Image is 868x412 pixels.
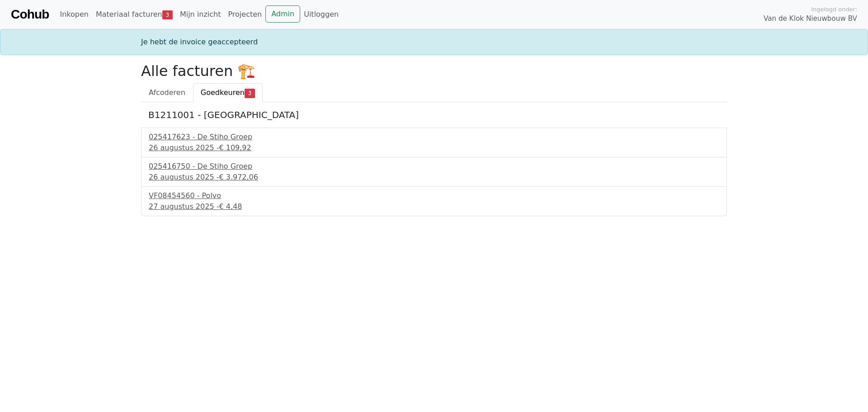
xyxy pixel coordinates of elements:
[176,5,225,24] a: Mijn inzicht
[193,83,263,102] a: Goedkeuren3
[141,83,193,102] a: Afcoderen
[201,88,245,97] span: Goedkeuren
[149,132,719,153] a: 025417623 - De Stiho Groep26 augustus 2025 -€ 109,92
[148,109,720,120] h5: B1211001 - [GEOGRAPHIC_DATA]
[149,190,719,201] div: VF08454560 - Polvo
[219,173,258,181] span: € 3.972,06
[149,161,719,172] div: 025416750 - De Stiho Groep
[149,132,719,142] div: 025417623 - De Stiho Groep
[149,172,719,183] div: 26 augustus 2025 -
[92,5,176,24] a: Materiaal facturen3
[56,5,92,24] a: Inkopen
[265,5,300,23] a: Admin
[245,89,255,98] span: 3
[764,14,857,24] span: Van de Klok Nieuwbouw BV
[162,10,173,19] span: 3
[136,37,732,47] div: Je hebt de invoice geaccepteerd
[300,5,342,24] a: Uitloggen
[11,4,49,25] a: Cohub
[149,142,719,153] div: 26 augustus 2025 -
[141,62,727,80] h2: Alle facturen 🏗️
[149,88,185,97] span: Afcoderen
[149,201,719,212] div: 27 augustus 2025 -
[219,143,251,152] span: € 109,92
[219,202,242,211] span: € 4,48
[149,161,719,183] a: 025416750 - De Stiho Groep26 augustus 2025 -€ 3.972,06
[224,5,265,24] a: Projecten
[149,190,719,212] a: VF08454560 - Polvo27 augustus 2025 -€ 4,48
[811,5,857,14] span: Ingelogd onder:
